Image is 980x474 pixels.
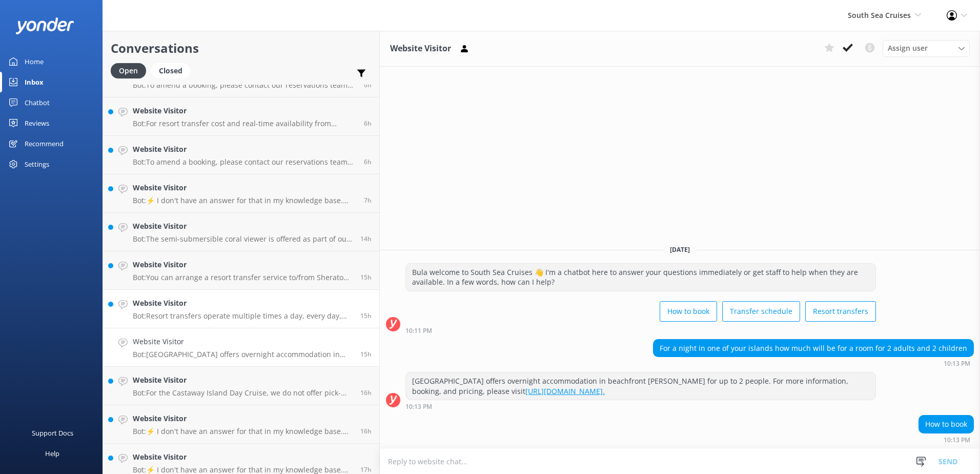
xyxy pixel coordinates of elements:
div: Settings [25,154,49,174]
p: Bot: [GEOGRAPHIC_DATA] offers overnight accommodation in beachfront [PERSON_NAME] for up to 2 peo... [133,350,353,359]
span: South Sea Cruises [848,10,911,20]
strong: 10:13 PM [944,361,970,367]
span: Sep 29 2025 11:13pm (UTC +13:00) Pacific/Auckland [360,350,372,359]
h4: Website Visitor [133,259,353,270]
h4: Website Visitor [133,336,353,347]
a: Open [111,65,151,76]
span: Sep 29 2025 09:32pm (UTC +13:00) Pacific/Auckland [360,465,372,474]
a: Website VisitorBot:For resort transfer cost and real-time availability from [GEOGRAPHIC_DATA] to ... [103,97,379,136]
span: Assign user [888,43,928,54]
a: Website VisitorBot:For the Castaway Island Day Cruise, we do not offer pick-ups from [GEOGRAPHIC_... [103,367,379,405]
h4: Website Visitor [133,221,353,232]
div: Home [25,51,44,72]
div: Open [111,63,146,78]
h4: Website Visitor [133,105,356,116]
a: Website VisitorBot:To amend a booking, please contact our reservations team who will be able to h... [103,136,379,174]
div: Reviews [25,113,49,133]
div: How to book [919,416,973,433]
a: Website VisitorBot:[GEOGRAPHIC_DATA] offers overnight accommodation in beachfront [PERSON_NAME] f... [103,328,379,367]
div: For a night in one of your islands how much will be for a room for 2 adults and 2 children [654,340,973,357]
span: Sep 30 2025 08:03am (UTC +13:00) Pacific/Auckland [364,157,372,166]
div: Sep 29 2025 11:11pm (UTC +13:00) Pacific/Auckland [405,327,876,334]
div: [GEOGRAPHIC_DATA] offers overnight accommodation in beachfront [PERSON_NAME] for up to 2 people. ... [406,372,875,400]
p: Bot: The semi-submersible coral viewer is offered as part of our inclusions on [GEOGRAPHIC_DATA].... [133,234,353,244]
a: Website VisitorBot:⚡ I don't have an answer for that in my knowledge base. Please try and rephras... [103,174,379,213]
p: Bot: For resort transfer cost and real-time availability from [GEOGRAPHIC_DATA] to [GEOGRAPHIC_DA... [133,119,356,128]
h4: Website Visitor [133,298,353,309]
div: Help [45,443,59,464]
div: Assign User [883,40,970,56]
span: Sep 29 2025 10:20pm (UTC +13:00) Pacific/Auckland [360,388,372,397]
p: Bot: To amend a booking, please contact our reservations team who will be able to help guide you ... [133,157,356,167]
a: Website VisitorBot:Resort transfers operate multiple times a day, every day, departing from [GEOG... [103,290,379,328]
div: Sep 29 2025 11:13pm (UTC +13:00) Pacific/Auckland [653,360,974,367]
h3: Website Visitor [390,42,451,55]
p: Bot: To amend a booking, please contact our reservations team who will be able to help guide you ... [133,81,356,90]
h4: Website Visitor [133,144,356,155]
button: How to book [660,301,717,322]
span: Sep 29 2025 11:18pm (UTC +13:00) Pacific/Auckland [360,311,372,320]
p: Bot: ⚡ I don't have an answer for that in my knowledge base. Please try and rephrase your questio... [133,427,353,436]
div: Sep 29 2025 11:13pm (UTC +13:00) Pacific/Auckland [918,436,974,443]
span: Sep 30 2025 12:39am (UTC +13:00) Pacific/Auckland [360,234,372,243]
h4: Website Visitor [133,182,356,193]
div: Support Docs [32,423,73,443]
div: Closed [151,63,190,78]
div: Sep 29 2025 11:13pm (UTC +13:00) Pacific/Auckland [405,403,876,410]
h4: Website Visitor [133,374,353,386]
span: Sep 30 2025 07:22am (UTC +13:00) Pacific/Auckland [364,196,372,205]
p: Bot: ⚡ I don't have an answer for that in my knowledge base. Please try and rephrase your questio... [133,196,356,205]
strong: 10:13 PM [405,404,432,410]
button: Transfer schedule [722,301,800,322]
div: Chatbot [25,92,50,113]
a: [URL][DOMAIN_NAME]. [525,386,605,396]
a: Closed [151,65,195,76]
strong: 10:11 PM [405,328,432,334]
button: Resort transfers [805,301,876,322]
span: Sep 29 2025 09:55pm (UTC +13:00) Pacific/Auckland [360,427,372,436]
strong: 10:13 PM [944,437,970,443]
div: Inbox [25,72,44,92]
span: Sep 30 2025 08:35am (UTC +13:00) Pacific/Auckland [364,81,372,89]
p: Bot: You can arrange a resort transfer service to/from Sheraton Tokoriki, which includes pick-up/... [133,273,353,282]
span: Sep 29 2025 11:26pm (UTC +13:00) Pacific/Auckland [360,273,372,282]
p: Bot: For the Castaway Island Day Cruise, we do not offer pick-ups from [GEOGRAPHIC_DATA]. You wil... [133,388,353,398]
a: Website VisitorBot:You can arrange a resort transfer service to/from Sheraton Tokoriki, which inc... [103,251,379,290]
h2: Conversations [111,38,372,58]
a: Website VisitorBot:⚡ I don't have an answer for that in my knowledge base. Please try and rephras... [103,405,379,444]
a: Website VisitorBot:The semi-submersible coral viewer is offered as part of our inclusions on [GEO... [103,213,379,251]
div: Recommend [25,133,64,154]
p: Bot: Resort transfers operate multiple times a day, every day, departing from [GEOGRAPHIC_DATA] a... [133,311,353,321]
img: yonder-white-logo.png [15,17,74,34]
div: Bula welcome to South Sea Cruises 👋 I'm a chatbot here to answer your questions immediately or ge... [406,264,875,291]
h4: Website Visitor [133,413,353,424]
span: [DATE] [664,245,696,254]
h4: Website Visitor [133,451,353,463]
span: Sep 30 2025 08:16am (UTC +13:00) Pacific/Auckland [364,119,372,128]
